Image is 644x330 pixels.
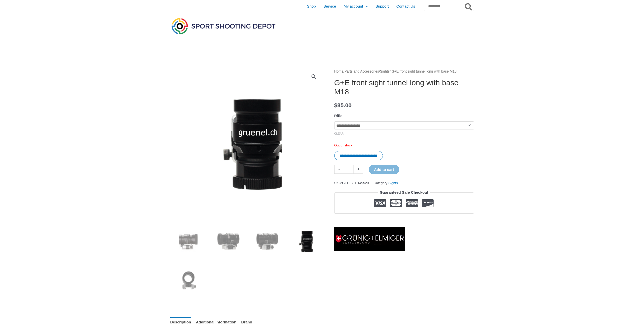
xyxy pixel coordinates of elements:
a: Clear options [334,132,344,135]
h1: G+E front sight tunnel long with base M18 [334,78,474,96]
a: Description [170,317,191,328]
a: Sights [388,181,398,185]
a: Brand [241,317,252,328]
a: Parts and Accessories [344,70,379,73]
span: GEH.G+E149520 [342,181,369,185]
img: G+E front sight tunnel long with base M18 - Image 3 [248,224,283,259]
img: G+E front sight tunnel long with base M18 - Image 2 [209,224,244,259]
input: Product quantity [344,165,354,174]
p: Out of stock [334,143,474,148]
a: View full-screen image gallery [309,72,318,81]
a: Grünig and Elmiger [334,227,405,251]
a: Home [334,70,344,73]
span: SKU: [334,180,369,186]
label: Rifle [334,114,343,118]
iframe: Customer reviews powered by Trustpilot [334,217,474,224]
nav: Breadcrumb [334,68,474,75]
a: Additional information [196,317,236,328]
img: G+E front sight tunnel long with base M18 - Image 4 [287,224,322,259]
span: Category: [373,180,398,186]
legend: Guaranteed Safe Checkout [378,189,430,196]
a: - [334,165,344,174]
button: Add to cart [369,165,399,174]
a: + [354,165,363,174]
span: $ [334,102,338,108]
img: Sport Shooting Depot [170,17,277,35]
a: Sights [380,70,390,73]
img: G+E front sight tunnel long with base M18 - Image 5 [170,263,205,298]
img: G+E front sight tunnel long with base M18 [170,224,205,259]
bdi: 85.00 [334,102,352,108]
button: Search [464,2,474,11]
